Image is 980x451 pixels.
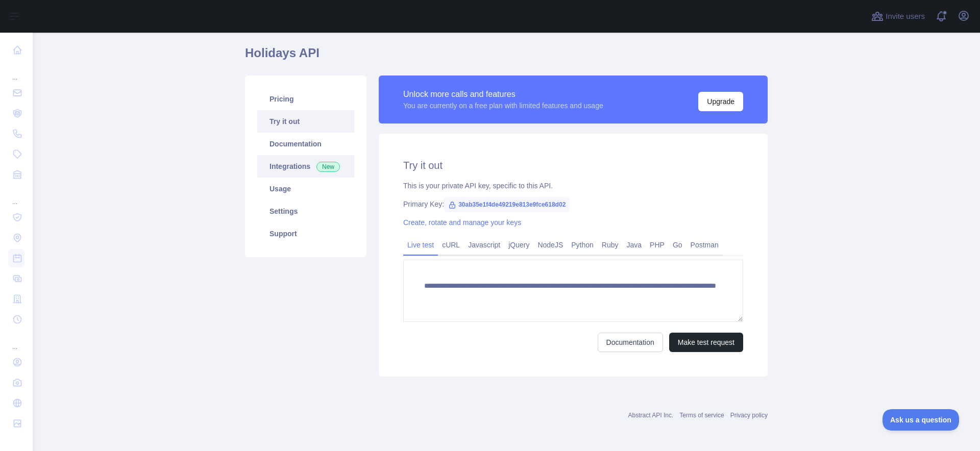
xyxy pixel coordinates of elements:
a: Privacy policy [730,412,768,419]
a: Integrations New [257,155,354,178]
div: ... [8,61,24,82]
a: NodeJS [533,237,567,253]
a: Abstract API Inc. [628,412,674,419]
a: Documentation [598,333,663,352]
h2: Try it out [403,158,743,172]
a: Try it out [257,110,354,133]
a: Live test [403,237,438,253]
div: You are currently on a free plan with limited features and usage [403,101,603,111]
div: Primary Key: [403,199,743,209]
a: Support [257,222,354,245]
div: This is your private API key, specific to this API. [403,181,743,191]
a: Javascript [464,237,504,253]
a: Python [567,237,598,253]
a: Terms of service [679,412,724,419]
span: New [316,162,340,172]
h1: Holidays API [245,45,768,69]
button: Upgrade [698,92,743,111]
div: ... [8,331,24,351]
a: Settings [257,200,354,222]
div: Unlock more calls and features [403,88,603,101]
a: jQuery [504,237,533,253]
div: ... [8,186,24,206]
button: Invite users [869,8,927,24]
button: Make test request [669,333,743,352]
a: Postman [687,237,723,253]
a: Usage [257,178,354,200]
a: Go [669,237,687,253]
a: PHP [646,237,669,253]
a: Documentation [257,133,354,155]
a: Ruby [598,237,623,253]
span: 30ab35e1f4de49219e813e9fce618d02 [444,197,570,212]
a: Java [623,237,646,253]
a: Pricing [257,88,354,110]
iframe: Toggle Customer Support [883,409,960,431]
a: cURL [438,237,464,253]
a: Create, rotate and manage your keys [403,218,521,227]
span: Invite users [886,11,925,22]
